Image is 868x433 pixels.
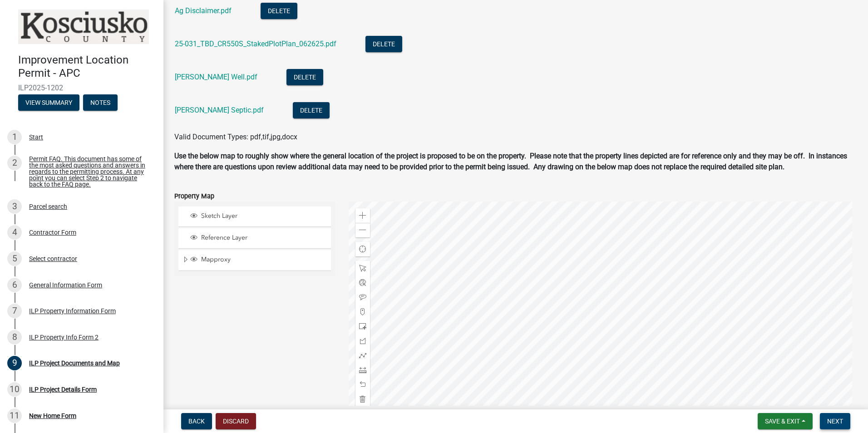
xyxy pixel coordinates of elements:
div: ILP Project Details Form [29,386,97,393]
label: Property Map [174,193,214,200]
ul: Layer List [178,204,332,274]
div: Sketch Layer [189,212,328,221]
a: Ag Disclaimer.pdf [175,6,232,15]
li: Sketch Layer [178,207,331,227]
span: Back [188,418,205,425]
div: General Information Form [29,282,102,288]
wm-modal-confirm: Delete Document [286,73,323,82]
button: Back [181,413,212,429]
span: Expand [182,256,189,265]
div: 5 [7,251,22,266]
div: 9 [7,356,22,370]
span: Sketch Layer [199,212,328,220]
button: Delete [261,3,297,19]
span: ILP2025-1202 [18,84,145,92]
div: Mapproxy [189,256,328,265]
div: Zoom in [355,208,370,223]
div: 8 [7,330,22,344]
div: ILP Property Information Form [29,308,116,314]
div: 10 [7,382,22,397]
a: 25-031_TBD_CR550S_StakedPlotPlan_062625.pdf [175,39,336,48]
button: Save & Exit [758,413,813,429]
div: 11 [7,408,22,423]
li: Mapproxy [178,250,331,271]
span: Reference Layer [199,234,328,242]
wm-modal-confirm: Delete Document [293,106,330,115]
div: Contractor Form [29,229,76,236]
div: 2 [7,156,22,170]
button: Notes [83,94,118,111]
a: [PERSON_NAME] Septic.pdf [175,106,264,114]
a: [PERSON_NAME] Well.pdf [175,73,257,81]
img: Kosciusko County, Indiana [18,10,149,44]
div: Zoom out [355,223,370,237]
div: 6 [7,278,22,292]
span: Next [827,418,843,425]
div: 1 [7,130,22,144]
div: 4 [7,225,22,240]
span: Mapproxy [199,256,328,264]
div: Parcel search [29,203,67,210]
button: Delete [286,69,323,85]
li: Reference Layer [178,228,331,249]
h4: Improvement Location Permit - APC [18,54,156,80]
div: 7 [7,304,22,318]
div: Select contractor [29,256,77,262]
button: Delete [293,102,330,118]
button: View Summary [18,94,79,111]
button: Discard [216,413,256,429]
wm-modal-confirm: Summary [18,99,79,107]
div: Start [29,134,43,140]
div: ILP Property Info Form 2 [29,334,99,340]
span: Save & Exit [765,418,800,425]
div: 3 [7,199,22,214]
wm-modal-confirm: Delete Document [365,40,402,49]
span: Valid Document Types: pdf,tif,jpg,docx [174,133,297,141]
button: Next [820,413,850,429]
div: Reference Layer [189,234,328,243]
strong: Use the below map to roughly show where the general location of the project is proposed to be on ... [174,152,847,171]
div: Permit FAQ. This document has some of the most asked questions and answers in regards to the perm... [29,156,149,187]
wm-modal-confirm: Notes [83,99,118,107]
wm-modal-confirm: Delete Document [261,7,297,15]
div: New Home Form [29,413,76,419]
div: ILP Project Documents and Map [29,360,120,366]
button: Delete [365,36,402,52]
div: Find my location [355,242,370,256]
